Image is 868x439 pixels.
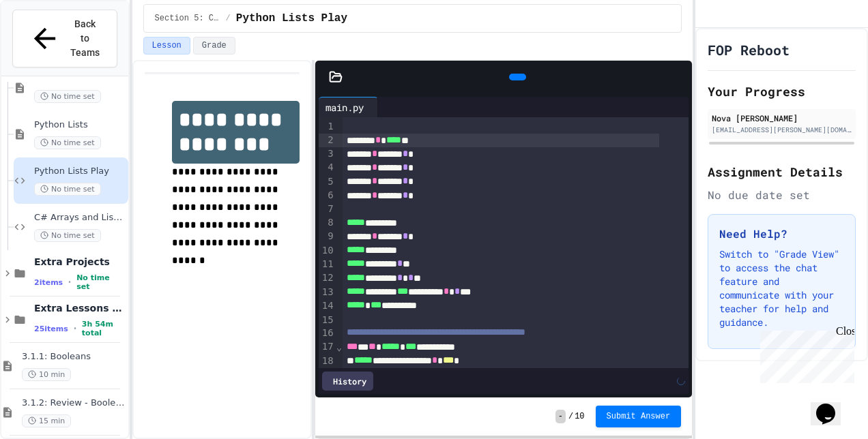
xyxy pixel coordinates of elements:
[755,325,854,383] iframe: chat widget
[319,175,336,189] div: 5
[155,13,220,24] span: Section 5: Ceres Docking and Repairs
[708,187,856,203] div: No due date set
[236,10,347,27] span: Python Lists Play
[319,286,336,299] div: 13
[82,320,126,337] span: 3h 54m total
[76,273,125,291] span: No time set
[69,17,101,60] span: Back to Teams
[575,411,584,422] span: 10
[5,5,94,87] div: Chat with us now!Close
[12,10,117,67] button: Back to Teams
[607,411,671,422] span: Submit Answer
[34,90,101,103] span: No time set
[319,120,336,134] div: 1
[22,351,126,363] span: 3.1.1: Booleans
[34,119,126,131] span: Python Lists
[34,183,101,196] span: No time set
[143,37,190,55] button: Lesson
[712,112,852,124] div: Nova [PERSON_NAME]
[319,216,336,230] div: 8
[568,411,573,422] span: /
[708,162,856,181] h2: Assignment Details
[319,258,336,271] div: 11
[34,302,126,314] span: Extra Lessons and Practice Python
[319,230,336,243] div: 9
[34,212,126,224] span: C# Arrays and Lists Play
[34,256,126,268] span: Extra Projects
[22,397,126,409] span: 3.1.2: Review - Booleans
[193,37,235,55] button: Grade
[319,202,336,216] div: 7
[319,299,336,313] div: 14
[596,406,682,427] button: Submit Answer
[319,161,336,175] div: 4
[34,166,126,177] span: Python Lists Play
[708,82,856,101] h2: Your Progress
[319,244,336,258] div: 10
[74,323,76,334] span: •
[811,384,854,425] iframe: chat widget
[719,226,844,242] h3: Need Help?
[34,229,101,242] span: No time set
[555,410,566,423] span: -
[336,342,343,352] span: Fold line
[319,97,378,117] div: main.py
[319,327,336,340] div: 16
[319,271,336,285] div: 12
[34,278,63,287] span: 2 items
[319,314,336,327] div: 15
[712,125,852,135] div: [EMAIL_ADDRESS][PERSON_NAME][DOMAIN_NAME]
[34,324,68,333] span: 25 items
[319,147,336,161] div: 3
[68,277,71,288] span: •
[319,134,336,147] div: 2
[22,414,71,427] span: 15 min
[319,189,336,202] div: 6
[708,40,790,59] h1: FOP Reboot
[319,100,371,115] div: main.py
[322,372,373,391] div: History
[226,13,231,24] span: /
[22,368,71,381] span: 10 min
[719,247,844,329] p: Switch to "Grade View" to access the chat feature and communicate with your teacher for help and ...
[319,340,336,354] div: 17
[34,136,101,149] span: No time set
[319,354,336,368] div: 18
